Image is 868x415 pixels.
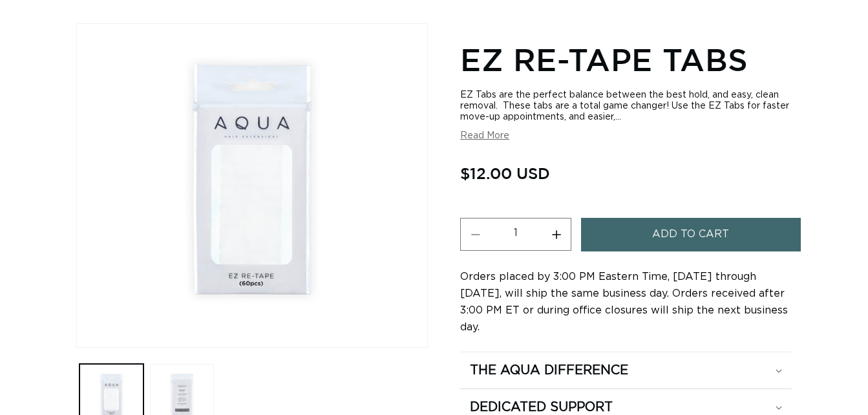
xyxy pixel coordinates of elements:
button: Add to cart [581,218,801,251]
button: Read More [460,131,509,142]
h2: The Aqua Difference [470,362,628,379]
h1: EZ Re-Tape Tabs [460,39,792,80]
span: Add to cart [652,218,729,251]
summary: The Aqua Difference [460,352,792,388]
span: Orders placed by 3:00 PM Eastern Time, [DATE] through [DATE], will ship the same business day. Or... [460,271,788,332]
span: $12.00 USD [460,161,550,186]
div: EZ Tabs are the perfect balance between the best hold, and easy, clean removal. These tabs are a ... [460,90,792,123]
